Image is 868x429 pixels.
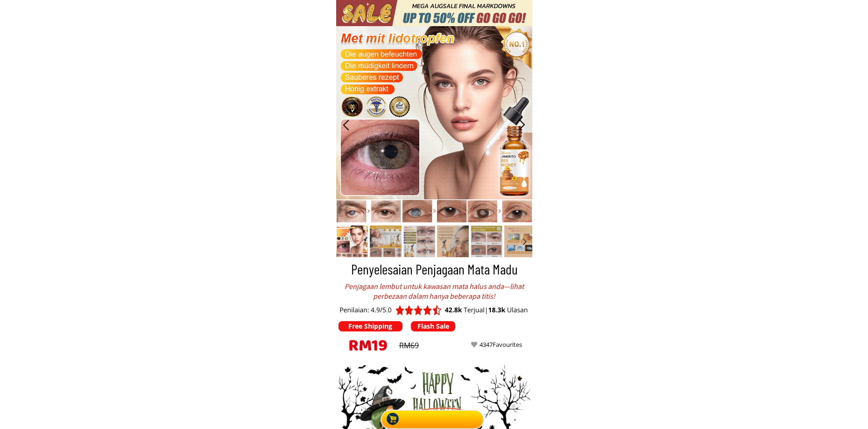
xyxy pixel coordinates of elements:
h3: Penyelesaian Penjagaan Mata Madu [339,259,530,280]
p: Free Shipping [339,321,402,331]
div: Penjagaan lembut untuk kawasan mata halus anda—lihat perbezaan dalam hanya beberapa titis! [343,281,525,301]
h3: RM19 [348,334,406,361]
p: Flash Sale [411,321,455,331]
div: 4347Favourites [480,340,532,350]
div: RM69 [399,340,440,352]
